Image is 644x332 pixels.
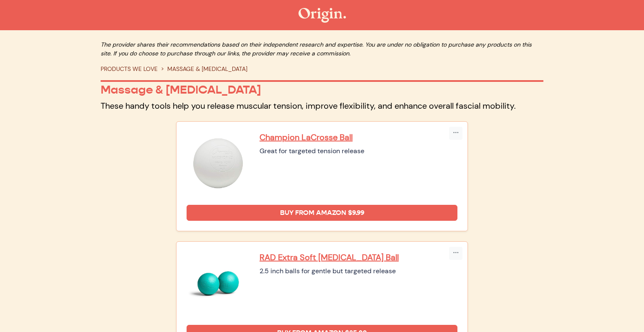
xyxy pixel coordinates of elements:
p: Massage & [MEDICAL_DATA] [101,83,543,97]
a: PRODUCTS WE LOVE [101,65,158,73]
p: The provider shares their recommendations based on their independent research and expertise. You ... [101,40,543,58]
li: MASSAGE & [MEDICAL_DATA] [158,65,247,73]
p: These handy tools help you release muscular tension, improve flexibility, and enhance overall fas... [101,100,543,111]
a: RAD Extra Soft [MEDICAL_DATA] Ball [260,252,457,263]
img: RAD Extra Soft Myofascial Release Ball [187,252,249,315]
img: Champion LaCrosse Ball [187,132,249,195]
a: Champion LaCrosse Ball [260,132,457,143]
div: 2.5 inch balls for gentle but targeted release [260,266,457,276]
a: Buy from Amazon $9.99 [187,205,457,221]
img: The Origin Shop [299,8,346,23]
div: Great for targeted tension release [260,146,457,156]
